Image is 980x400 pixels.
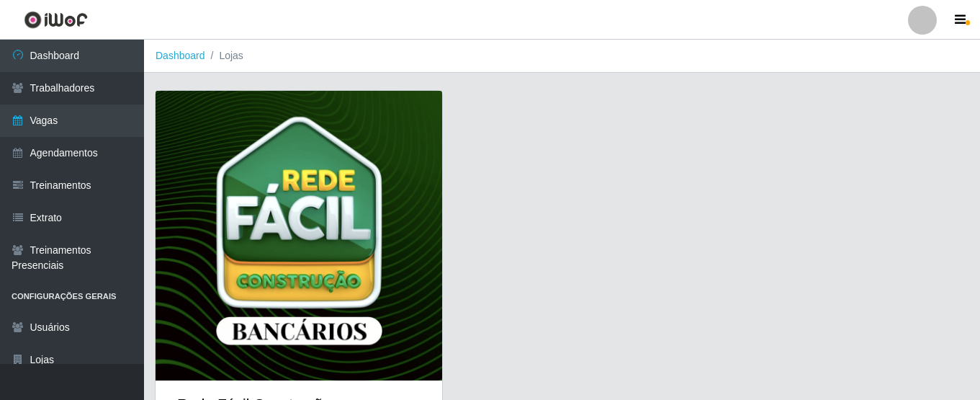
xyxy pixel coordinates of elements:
nav: breadcrumb [144,40,980,73]
li: Lojas [205,48,243,63]
img: cardImg [156,91,442,381]
img: CoreUI Logo [24,11,88,29]
a: Dashboard [156,50,205,61]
